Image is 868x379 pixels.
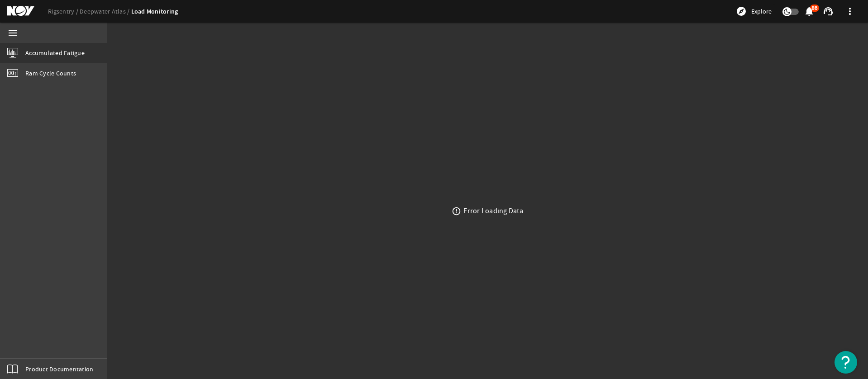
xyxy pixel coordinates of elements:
[48,7,80,15] a: Rigsentry
[823,6,834,17] mat-icon: support_agent
[804,6,815,17] mat-icon: notifications
[7,28,18,38] mat-icon: menu
[25,48,85,57] span: Accumulated Fatigue
[732,4,775,19] button: Explore
[736,6,747,17] mat-icon: explore
[80,7,131,15] a: Deepwater Atlas
[463,206,523,215] div: Error Loading Data
[25,69,76,78] span: Ram Cycle Counts
[839,0,861,22] button: more_vert
[25,365,93,374] span: Product Documentation
[835,351,857,374] button: Open Resource Center
[131,7,178,16] a: Load Monitoring
[751,7,772,16] span: Explore
[452,206,461,216] mat-icon: error_outline
[804,7,814,16] button: 86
